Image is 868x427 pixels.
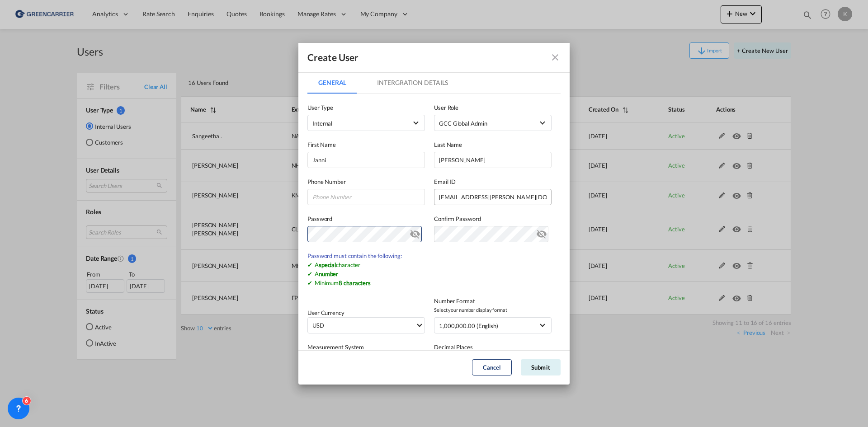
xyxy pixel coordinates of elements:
[312,120,332,127] span: Internal
[307,278,425,287] div: Minimum
[434,296,552,305] label: Number Format
[307,343,425,352] label: Measurement System
[307,317,425,333] md-select: Select Currency: $ USDUnited States Dollar
[536,227,547,238] md-icon: icon-eye-off
[319,261,336,268] b: special
[434,115,552,131] md-select: {{(ctrl.parent.createData.viewShipper && !ctrl.parent.createData.user_data.role_id) ? 'N/A' : 'Se...
[307,72,468,94] md-pagination-wrapper: Use the left and right arrow keys to navigate between tabs
[434,140,552,149] label: Last Name
[410,227,420,238] md-icon: icon-eye-off
[366,72,459,94] md-tab-item: Intergration Details
[298,43,570,385] md-dialog: GeneralIntergration Details ...
[434,177,552,186] label: Email ID
[434,214,552,223] label: Confirm Password
[307,103,425,112] label: User Type
[307,152,425,168] input: First name
[307,309,344,316] label: User Currency
[307,251,425,260] div: Password must contain the following:
[550,52,561,63] md-icon: icon-close fg-AAA8AD
[307,260,425,269] div: A character
[307,115,425,131] md-select: company type of user: Internal
[319,270,338,277] b: number
[434,152,552,168] input: Last name
[521,359,561,375] button: Submit
[307,52,359,63] div: Create User
[439,322,498,329] div: 1,000,000.00 (English)
[312,321,415,330] span: USD
[307,269,425,278] div: A
[434,189,552,205] input: Email
[472,359,512,375] button: Cancel
[307,214,425,223] label: Password
[339,279,371,286] b: 8 characters
[546,48,564,66] button: icon-close fg-AAA8AD
[434,343,552,352] label: Decimal Places
[434,305,552,314] span: Select your number display format
[307,189,425,205] input: Phone Number
[307,177,425,186] label: Phone Number
[307,72,357,94] md-tab-item: General
[307,140,425,149] label: First Name
[439,120,487,127] div: GCC Global Admin
[434,103,552,112] label: User Role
